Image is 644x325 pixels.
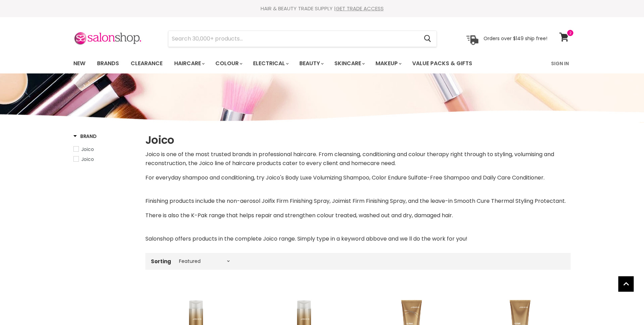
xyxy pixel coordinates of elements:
[126,56,168,71] a: Clearance
[65,54,579,73] nav: Main
[418,31,437,47] button: Search
[145,133,571,147] h1: Joico
[336,5,384,12] a: GET TRADE ACCESS
[65,5,579,12] div: HAIR & BEAUTY TRADE SUPPLY |
[145,150,571,168] p: Joico is one of the most trusted brands in professional haircare. From cleansing, conditioning an...
[294,56,328,71] a: Beauty
[547,56,573,71] a: Sign In
[407,56,477,71] a: Value Packs & Gifts
[145,150,571,243] div: For everyday shampoo and conditioning, try Joico's Body Luxe Volumizing Shampoo, Color Endure Sul...
[151,258,171,264] label: Sorting
[68,54,512,73] ul: Main menu
[169,56,209,71] a: Haircare
[168,31,418,47] input: Search
[145,197,571,206] p: Finishing products include the non-aerosol Joifix Firm Finishing Spray, Joimist Firm Finishing Sp...
[73,146,137,153] a: Joico
[329,56,369,71] a: Skincare
[370,56,406,71] a: Makeup
[92,56,124,71] a: Brands
[68,56,91,71] a: New
[73,133,97,140] h3: Brand
[210,56,247,71] a: Colour
[484,35,547,42] p: Orders over $149 ship free!
[81,146,94,153] span: Joico
[73,155,137,163] a: Joico
[248,56,293,71] a: Electrical
[81,156,94,163] span: Joico
[168,31,437,47] form: Product
[145,234,571,243] p: Salonshop offers products in the complete Joico range. Simply type in a keyword abbove and we ll ...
